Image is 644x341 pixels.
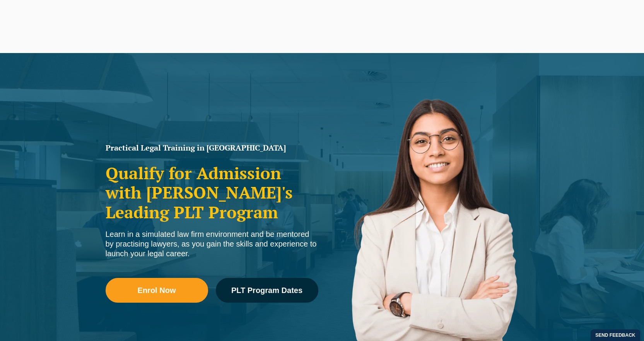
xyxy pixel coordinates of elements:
a: Enrol Now [106,278,208,303]
h1: Practical Legal Training in [GEOGRAPHIC_DATA] [106,144,318,152]
h2: Qualify for Admission with [PERSON_NAME]'s Leading PLT Program [106,163,318,222]
span: PLT Program Dates [231,286,302,294]
a: PLT Program Dates [216,278,318,303]
div: Learn in a simulated law firm environment and be mentored by practising lawyers, as you gain the ... [106,230,318,259]
span: Enrol Now [138,286,176,294]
